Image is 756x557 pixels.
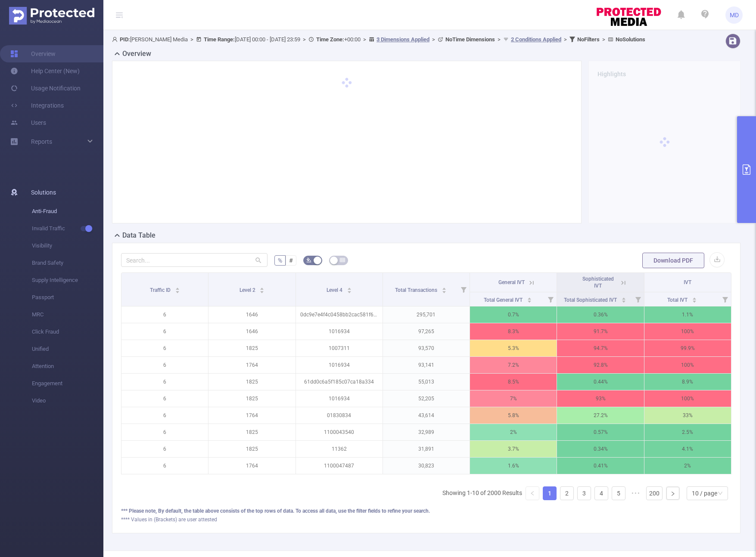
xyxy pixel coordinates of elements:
p: 1007311 [296,340,383,356]
i: icon: left [530,491,535,496]
i: icon: caret-down [527,299,532,302]
b: No Filters [577,36,600,43]
p: 1.1% [644,306,731,323]
a: Help Center (New) [10,62,80,80]
p: 100% [644,357,731,373]
p: 30,823 [383,458,470,474]
span: Engagement [32,375,103,392]
span: Supply Intelligence [32,272,103,289]
p: 3.7% [470,441,557,457]
span: Total General IVT [484,297,524,303]
p: 1764 [208,458,295,474]
i: icon: table [340,257,345,263]
p: 1646 [208,306,295,323]
input: Search... [121,253,268,267]
span: ••• [629,486,643,500]
i: icon: right [670,491,675,496]
p: 99.9% [644,340,731,356]
p: 43,614 [383,407,470,424]
a: Integrations [10,97,64,114]
i: icon: caret-down [260,290,264,292]
span: Click Fraud [32,323,103,340]
u: 2 Conditions Applied [511,36,561,43]
p: 6 [121,323,208,340]
div: **** Values in (Brackets) are user attested [121,516,731,523]
div: Sort [175,286,180,291]
li: Showing 1-10 of 2000 Results [442,486,522,500]
p: 6 [121,357,208,373]
p: 0.7% [470,306,557,323]
p: 94.7% [557,340,644,356]
button: Download PDF [642,253,704,268]
b: PID: [120,36,130,43]
div: Sort [347,286,352,291]
i: icon: caret-up [260,286,264,289]
span: MD [730,6,739,24]
p: 0.44% [557,374,644,390]
p: 1825 [208,340,295,356]
u: 3 Dimensions Applied [376,36,429,43]
b: Time Zone: [316,36,344,43]
p: 32,989 [383,424,470,440]
p: 6 [121,424,208,440]
li: 5 [612,486,625,500]
p: 6 [121,458,208,474]
p: 295,701 [383,306,470,323]
span: IVT [684,279,691,285]
i: icon: down [718,491,723,497]
p: 2% [470,424,557,440]
span: > [361,36,369,43]
p: 0dc9e7e4f4c0458bb2cac581f63d323d [296,306,383,323]
i: Filter menu [719,292,731,306]
i: Filter menu [632,292,644,306]
span: Traffic ID [150,287,172,293]
p: 01830834 [296,407,383,424]
p: 1016934 [296,357,383,373]
p: 7.2% [470,357,557,373]
p: 31,891 [383,441,470,457]
span: > [429,36,438,43]
p: 1825 [208,390,295,407]
p: 6 [121,340,208,356]
p: 0.57% [557,424,644,440]
b: No Solutions [616,36,645,43]
p: 11362 [296,441,383,457]
span: Video [32,392,103,409]
span: Invalid Traffic [32,220,103,237]
li: Previous Page [526,486,539,500]
li: 200 [646,486,663,500]
p: 1764 [208,407,295,424]
span: > [495,36,503,43]
span: > [188,36,196,43]
p: 1016934 [296,323,383,340]
span: Attention [32,358,103,375]
a: 1 [543,487,556,500]
p: 61dd0c6a5f185c07ca18a334 [296,374,383,390]
p: 1825 [208,374,295,390]
p: 1764 [208,357,295,373]
span: % [278,257,282,264]
div: *** Please note, By default, the table above consists of the top rows of data. To access all data... [121,507,731,515]
p: 55,013 [383,374,470,390]
span: Passport [32,289,103,306]
p: 27.2% [557,407,644,424]
p: 8.5% [470,374,557,390]
p: 2.5% [644,424,731,440]
i: icon: caret-up [527,296,532,299]
i: icon: caret-up [347,286,352,289]
li: 4 [594,486,608,500]
p: 1825 [208,424,295,440]
div: Sort [621,296,626,301]
p: 4.1% [644,441,731,457]
a: Usage Notification [10,80,81,97]
a: 4 [595,487,608,500]
div: Sort [692,296,697,301]
p: 5.8% [470,407,557,424]
p: 52,205 [383,390,470,407]
p: 6 [121,441,208,457]
p: 1646 [208,323,295,340]
p: 1825 [208,441,295,457]
a: 5 [612,487,625,500]
span: Anti-Fraud [32,203,103,220]
a: Overview [10,45,56,62]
